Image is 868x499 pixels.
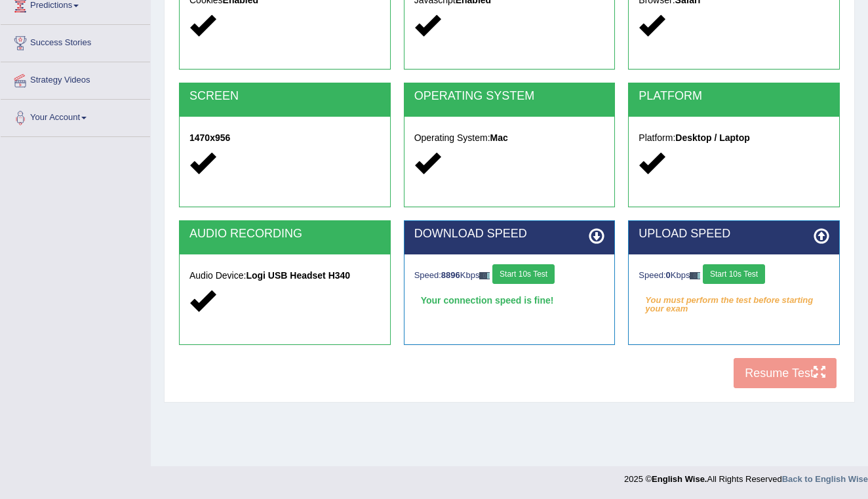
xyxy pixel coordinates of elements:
[782,474,868,484] a: Back to English Wise
[441,270,460,280] strong: 8896
[639,133,829,143] h5: Platform:
[414,133,605,143] h5: Operating System:
[639,264,829,287] div: Speed: Kbps
[414,228,605,241] h2: DOWNLOAD SPEED
[690,272,700,279] img: ajax-loader-fb-connection.gif
[246,270,350,281] strong: Logi USB Headset H340
[639,290,829,310] em: You must perform the test before starting your exam
[479,272,490,279] img: ajax-loader-fb-connection.gif
[1,62,150,95] a: Strategy Videos
[414,264,605,287] div: Speed: Kbps
[703,264,765,284] button: Start 10s Test
[624,466,868,485] div: 2025 © All Rights Reserved
[1,25,150,58] a: Success Stories
[652,474,707,484] strong: English Wise.
[1,100,150,132] a: Your Account
[639,228,829,241] h2: UPLOAD SPEED
[639,90,829,103] h2: PLATFORM
[492,264,555,284] button: Start 10s Test
[490,132,508,143] strong: Mac
[666,270,671,280] strong: 0
[189,228,380,241] h2: AUDIO RECORDING
[414,90,605,103] h2: OPERATING SYSTEM
[189,271,380,281] h5: Audio Device:
[189,90,380,103] h2: SCREEN
[675,132,750,143] strong: Desktop / Laptop
[414,290,605,310] div: Your connection speed is fine!
[189,132,230,143] strong: 1470x956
